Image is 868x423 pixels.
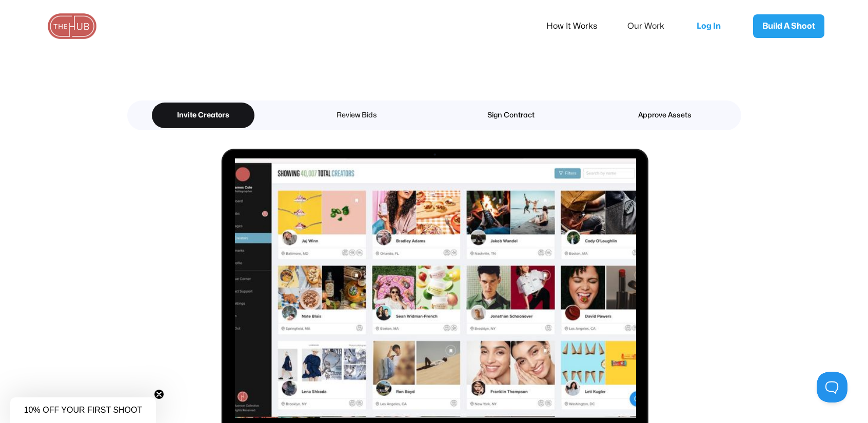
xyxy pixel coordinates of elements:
[632,109,698,122] div: Approve Assets
[478,109,544,122] div: Sign Contract
[686,9,738,43] a: Log In
[154,389,164,399] button: Close teaser
[10,397,156,423] div: 10% OFF YOUR FIRST SHOOTClose teaser
[753,14,824,38] a: Build A Shoot
[627,15,678,37] a: Our Work
[170,109,236,122] div: Invite Creators
[546,15,611,37] a: How It Works
[24,406,143,414] span: 10% OFF YOUR FIRST SHOOT
[817,372,847,402] iframe: Toggle Customer Support
[324,109,390,122] div: Review Bids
